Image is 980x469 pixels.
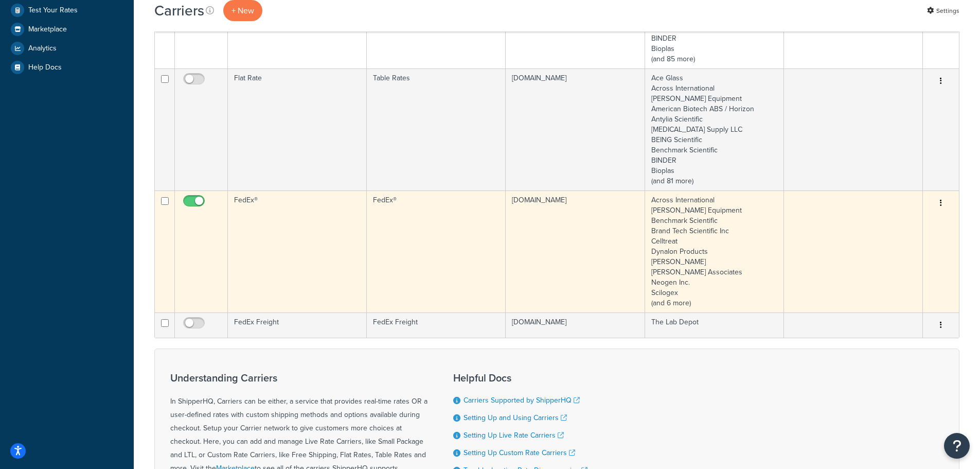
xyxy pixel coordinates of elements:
h3: Helpful Docs [453,372,587,384]
a: Settings [927,4,959,18]
h3: Understanding Carriers [170,372,427,384]
a: Test Your Rates [8,1,126,20]
td: Table Rates [367,68,506,190]
a: Setting Up and Using Carriers [464,412,567,423]
a: Analytics [8,39,126,58]
span: Test Your Rates [28,6,78,15]
td: Flat Rate [228,68,367,190]
td: Across International [PERSON_NAME] Equipment Benchmark Scientific Brand Tech Scientific Inc Cellt... [645,190,784,312]
a: Setting Up Live Rate Carriers [464,430,564,441]
td: FedEx Freight [367,312,506,338]
span: Marketplace [28,25,67,34]
button: Open Resource Center [944,433,970,459]
a: Help Docs [8,58,126,77]
td: Ace Glass Across International [PERSON_NAME] Equipment American Biotech ABS / Horizon Antylia Sci... [645,68,784,190]
td: [DOMAIN_NAME] [506,68,645,190]
td: The Lab Depot [645,312,784,338]
span: Analytics [28,44,57,53]
a: Carriers Supported by ShipperHQ [464,395,580,406]
td: FedEx® [228,190,367,312]
a: Marketplace [8,20,126,39]
td: FedEx Freight [228,312,367,338]
td: FedEx® [367,190,506,312]
td: [DOMAIN_NAME] [506,190,645,312]
a: Setting Up Custom Rate Carriers [464,447,575,458]
h1: Carriers [154,1,204,21]
span: Help Docs [28,63,62,72]
td: [DOMAIN_NAME] [506,312,645,338]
